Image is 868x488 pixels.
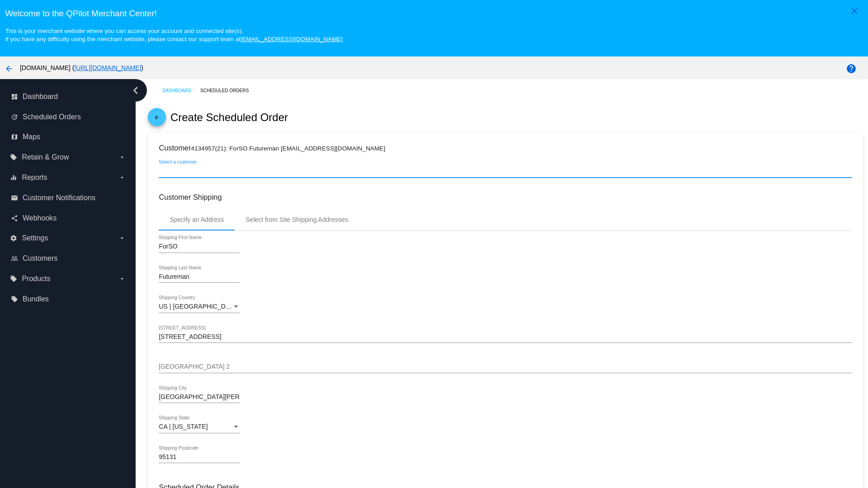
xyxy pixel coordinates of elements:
span: Reports [22,174,47,182]
input: Shipping Street 1 [159,333,852,341]
span: Customers [23,254,57,263]
h2: Create Scheduled Order [170,111,288,124]
i: arrow_drop_down [118,275,126,282]
span: Scheduled Orders [23,113,81,121]
i: share [11,215,18,222]
a: Scheduled Orders [200,84,257,98]
span: Customer Notifications [23,194,95,202]
mat-icon: arrow_back [151,114,162,125]
a: people_outline Customers [11,251,126,266]
small: This is your merchant website where you can access your account and connected site(s). If you hav... [5,28,342,42]
mat-select: Shipping Country [159,303,240,310]
i: settings [10,235,17,242]
a: [URL][DOMAIN_NAME] [74,64,141,71]
i: equalizer [10,174,17,181]
input: Shipping Postcode [159,454,240,461]
i: local_offer [10,275,17,282]
i: local_offer [10,154,17,161]
mat-icon: arrow_back [4,63,14,74]
i: email [11,194,18,202]
a: [EMAIL_ADDRESS][DOMAIN_NAME] [241,36,343,42]
small: 4134957(21): ForSO Futureman [EMAIL_ADDRESS][DOMAIN_NAME] [191,145,385,152]
input: Shipping City [159,394,240,401]
span: Maps [23,133,40,141]
mat-icon: close [849,5,860,16]
i: map [11,133,18,141]
mat-icon: help [846,63,857,74]
a: email Customer Notifications [11,191,126,205]
a: map Maps [11,130,126,144]
a: update Scheduled Orders [11,110,126,124]
div: Specify an Address [170,216,224,223]
a: local_offer Bundles [11,292,126,306]
i: people_outline [11,255,18,262]
span: Products [22,275,50,283]
input: Shipping Last Name [159,273,240,281]
mat-select: Shipping State [159,423,240,431]
h3: Customer [159,144,852,152]
span: Webhooks [23,214,57,222]
i: dashboard [11,93,18,100]
i: local_offer [11,296,18,303]
h3: Customer Shipping [159,193,852,202]
i: chevron_left [128,83,143,98]
i: arrow_drop_down [118,235,126,242]
a: Dashboard [162,84,200,98]
i: arrow_drop_down [118,154,126,161]
i: update [11,113,18,121]
span: Settings [22,234,48,242]
h3: Welcome to the QPilot Merchant Center! [5,9,863,19]
span: US | [GEOGRAPHIC_DATA] [159,303,239,310]
div: Select from Site Shipping Addresses [245,216,348,223]
a: share Webhooks [11,211,126,225]
span: [DOMAIN_NAME] ( ) [20,64,143,71]
i: arrow_drop_down [118,174,126,181]
input: Shipping First Name [159,243,240,250]
a: dashboard Dashboard [11,89,126,104]
input: Shipping Street 2 [159,363,852,371]
span: Dashboard [23,93,58,101]
span: Retain & Grow [22,153,69,161]
input: Select a customer [159,168,852,175]
span: CA | [US_STATE] [159,423,208,430]
span: Bundles [23,295,49,303]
